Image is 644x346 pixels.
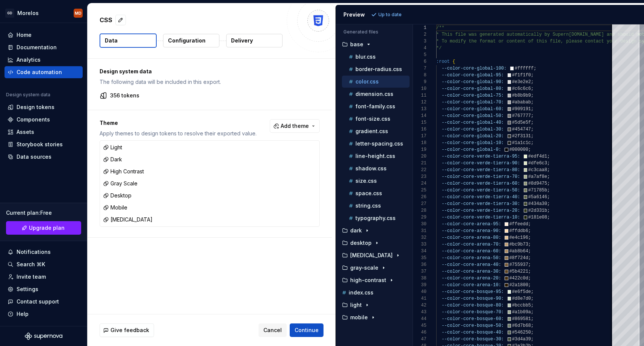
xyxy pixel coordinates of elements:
[528,174,547,179] span: #a7af8e
[413,336,426,343] div: 47
[512,330,531,335] span: #546250
[509,276,528,281] span: #422c0d
[413,221,426,228] div: 30
[350,302,362,308] p: light
[339,276,410,284] button: high-contrast
[17,261,45,268] div: Search ⌘K
[342,115,410,123] button: font-size.css
[413,173,426,180] div: 23
[413,167,426,173] div: 22
[441,296,504,301] span: --color-core-bosque-90:
[531,113,534,118] span: ;
[103,144,122,151] div: Light
[441,188,520,193] span: --color-core-verde-tierra-50:
[531,289,534,294] span: ;
[528,161,547,166] span: #dfe6c3
[5,151,83,163] a: Data sources
[413,268,426,275] div: 37
[342,152,410,160] button: line-height.css
[531,323,534,328] span: ;
[531,303,534,308] span: ;
[528,208,547,213] span: #2d331b
[441,289,504,294] span: --color-core-bosque-95:
[509,235,528,240] span: #e4c196
[413,241,426,248] div: 33
[355,103,395,109] p: font-family.css
[413,261,426,268] div: 36
[512,310,531,315] span: #a1b09a
[17,103,54,111] div: Design tokens
[441,303,504,308] span: --color-core-bosque-80:
[528,249,531,254] span: ;
[5,246,83,258] button: Notifications
[413,187,426,194] div: 25
[413,133,426,140] div: 17
[547,174,550,179] span: ;
[413,92,426,99] div: 11
[413,248,426,255] div: 34
[5,54,83,66] a: Analytics
[512,100,531,105] span: #ababab
[355,165,387,171] p: shadow.css
[528,222,531,227] span: ;
[350,252,393,258] p: [MEDICAL_DATA]
[441,161,520,166] span: --color-core-verde-tierra-90:
[339,288,410,297] button: index.css
[343,11,365,18] div: Preview
[342,164,410,173] button: shadow.css
[17,285,38,293] div: Settings
[441,154,520,159] span: --color-core-verde-tierra-95:
[342,177,410,185] button: size.css
[441,113,504,118] span: --color-core-global-50:
[17,141,63,148] div: Storybook stories
[452,59,455,64] span: {
[163,34,219,47] button: Configuration
[342,189,410,197] button: space.css
[509,249,528,254] span: #ab8b64
[339,301,410,309] button: light
[531,330,534,335] span: ;
[5,308,83,320] button: Help
[413,228,426,234] div: 31
[413,38,426,45] div: 3
[509,242,528,247] span: #bc9b73
[528,262,531,267] span: ;
[512,289,531,294] span: #e6f5de
[441,147,501,152] span: --color-core-global-0:
[441,79,504,85] span: --color-core-global-90:
[547,161,550,166] span: ;
[413,302,426,309] div: 42
[547,167,550,173] span: ;
[355,66,402,72] p: border-radius.css
[413,180,426,187] div: 24
[512,79,531,85] span: #e3e2e2
[436,59,450,64] span: :root
[281,122,309,130] span: Add theme
[441,86,504,91] span: --color-core-global-80:
[29,224,65,232] span: Upgrade plan
[531,106,534,112] span: ;
[512,86,531,91] span: #c6c6c6
[355,203,381,209] p: string.css
[531,86,534,91] span: ;
[350,228,362,234] p: dark
[512,316,531,322] span: #869581
[441,330,504,335] span: --color-core-bosque-40:
[441,242,501,247] span: --color-core-arena-70:
[413,282,426,288] div: 39
[5,29,83,41] a: Home
[413,112,426,119] div: 14
[17,9,39,17] div: Morelos
[531,316,534,322] span: ;
[436,39,569,44] span: * To modify the format or content of this file, p
[413,234,426,241] div: 32
[547,194,550,200] span: ;
[413,200,426,207] div: 27
[441,134,504,139] span: --color-core-global-20:
[534,66,536,71] span: ;
[528,269,531,274] span: ;
[413,79,426,85] div: 9
[413,322,426,329] div: 45
[17,273,46,281] div: Invite team
[515,66,534,71] span: #ffffff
